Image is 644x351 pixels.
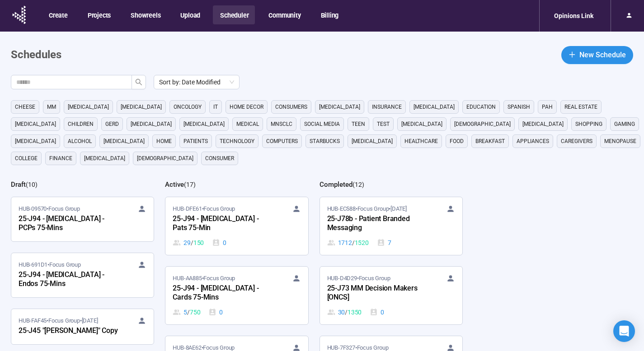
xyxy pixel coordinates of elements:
[11,309,154,344] a: HUB-FAF45•Focus Group•[DATE]25-J45 "[PERSON_NAME]" Copy
[304,120,340,129] span: social media
[522,120,564,129] span: [MEDICAL_DATA]
[173,238,204,248] div: 29
[261,5,307,24] button: Community
[352,137,393,146] span: [MEDICAL_DATA]
[213,102,218,111] span: it
[327,204,407,213] span: HUB-EC588 • Focus Group •
[327,238,369,248] div: 1712
[68,102,109,111] span: [MEDICAL_DATA]
[372,102,402,111] span: Insurance
[355,238,369,248] span: 1520
[165,180,184,189] h2: Active
[569,51,576,58] span: plus
[414,102,455,111] span: [MEDICAL_DATA]
[212,238,226,248] div: 0
[542,102,553,111] span: PAH
[614,120,635,129] span: gaming
[183,137,208,146] span: Patients
[131,120,172,129] span: [MEDICAL_DATA]
[377,120,390,129] span: Test
[15,137,56,146] span: [MEDICAL_DATA]
[475,137,505,146] span: breakfast
[68,120,94,129] span: children
[173,283,272,304] div: 25-J94 - [MEDICAL_DATA] - Cards 75-Mins
[103,137,145,146] span: [MEDICAL_DATA]
[205,154,234,163] span: consumer
[190,307,200,317] span: 750
[184,181,196,188] span: ( 17 )
[11,197,154,241] a: HUB-09570•Focus Group25-J94 - [MEDICAL_DATA] - PCPs 75-Mins
[137,154,193,163] span: [DEMOGRAPHIC_DATA]
[173,5,207,24] button: Upload
[132,75,146,89] button: search
[404,137,438,146] span: healthcare
[19,260,81,269] span: HUB-691D1 • Focus Group
[173,274,235,283] span: HUB-AA885 • Focus Group
[271,120,292,129] span: mnsclc
[230,102,263,111] span: home decor
[121,102,162,111] span: [MEDICAL_DATA]
[19,204,80,213] span: HUB-09570 • Focus Group
[11,180,26,189] h2: Draft
[310,137,340,146] span: starbucks
[275,102,307,111] span: consumers
[466,102,496,111] span: education
[320,180,353,189] h2: Completed
[327,307,362,317] div: 30
[370,307,384,317] div: 0
[579,49,626,60] span: New Schedule
[401,120,442,129] span: [MEDICAL_DATA]
[345,307,348,317] span: /
[187,307,190,317] span: /
[82,317,98,324] time: [DATE]
[613,320,635,342] div: Open Intercom Messenger
[173,307,200,317] div: 5
[135,79,142,86] span: search
[173,204,235,213] span: HUB-DFE61 • Focus Group
[123,5,167,24] button: Showreels
[80,5,117,24] button: Projects
[84,154,125,163] span: [MEDICAL_DATA]
[183,120,225,129] span: [MEDICAL_DATA]
[105,120,119,129] span: GERD
[15,120,56,129] span: [MEDICAL_DATA]
[68,137,92,146] span: alcohol
[159,75,234,89] span: Sort by: Date Modified
[15,102,35,111] span: cheese
[213,5,255,24] button: Scheduler
[236,120,259,129] span: medical
[348,307,362,317] span: 1350
[19,213,118,234] div: 25-J94 - [MEDICAL_DATA] - PCPs 75-Mins
[517,137,549,146] span: appliances
[353,181,364,188] span: ( 12 )
[220,137,254,146] span: technology
[174,102,202,111] span: oncology
[42,5,74,24] button: Create
[173,213,272,234] div: 25-J94 - [MEDICAL_DATA] - Pats 75-Min
[352,238,355,248] span: /
[508,102,530,111] span: Spanish
[11,46,61,64] h1: Schedules
[327,213,427,234] div: 25-J78b - Patient Branded Messaging
[450,137,464,146] span: Food
[575,120,602,129] span: shopping
[320,267,462,324] a: HUB-D4D29•Focus Group25-J73 MM Decision Makers [ONCS]30 / 13500
[19,316,98,325] span: HUB-FAF45 • Focus Group •
[156,137,172,146] span: home
[19,325,118,337] div: 25-J45 "[PERSON_NAME]" Copy
[549,7,599,24] div: Opinions Link
[49,154,72,163] span: finance
[165,197,308,255] a: HUB-DFE61•Focus Group25-J94 - [MEDICAL_DATA] - Pats 75-Min29 / 1500
[19,269,118,290] div: 25-J94 - [MEDICAL_DATA] - Endos 75-Mins
[564,102,597,111] span: real estate
[604,137,636,146] span: menopause
[11,253,154,297] a: HUB-691D1•Focus Group25-J94 - [MEDICAL_DATA] - Endos 75-Mins
[191,238,193,248] span: /
[47,102,56,111] span: MM
[327,283,427,304] div: 25-J73 MM Decision Makers [ONCS]
[454,120,511,129] span: [DEMOGRAPHIC_DATA]
[193,238,204,248] span: 150
[320,197,462,255] a: HUB-EC588•Focus Group•[DATE]25-J78b - Patient Branded Messaging1712 / 15207
[15,154,38,163] span: college
[327,274,390,283] span: HUB-D4D29 • Focus Group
